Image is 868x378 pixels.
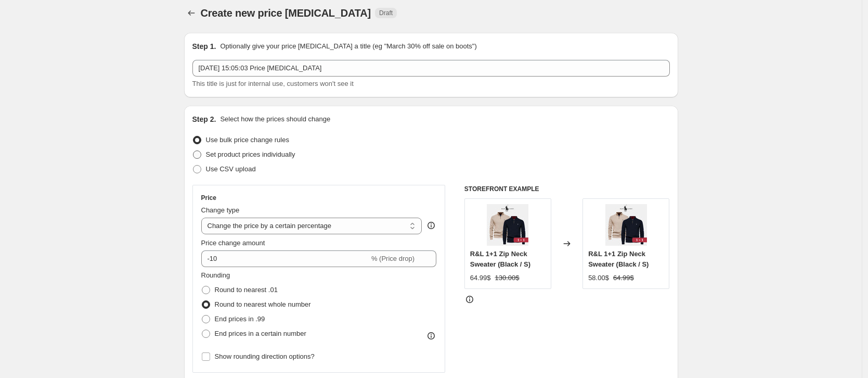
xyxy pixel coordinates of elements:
[206,136,289,144] span: Use bulk price change rules
[206,165,256,173] span: Use CSV upload
[487,204,528,246] img: BEIGE-BLEU_80x.jpg
[201,194,216,202] h3: Price
[426,220,436,231] div: help
[184,6,199,20] button: Price change jobs
[192,60,670,77] input: 30% off holiday sale
[470,250,530,268] span: R&L 1+1 Zip Neck Sweater (Black / S)
[201,239,265,247] span: Price change amount
[613,273,634,283] strike: 64.99$
[588,273,609,283] div: 58.00$
[605,204,647,246] img: BEIGE-BLEU_80x.jpg
[464,185,670,193] h6: STOREFRONT EXAMPLE
[201,271,230,279] span: Rounding
[192,80,354,87] span: This title is just for internal use, customers won't see it
[220,114,330,124] p: Select how the prices should change
[371,255,414,262] span: % (Price drop)
[192,41,216,52] h2: Step 1.
[588,250,649,268] span: R&L 1+1 Zip Neck Sweater (Black / S)
[206,150,295,158] span: Set product prices individually
[201,206,240,214] span: Change type
[215,315,265,323] span: End prices in .99
[201,250,369,267] input: -15
[470,273,491,283] div: 64.99$
[215,286,278,294] span: Round to nearest .01
[215,330,306,337] span: End prices in a certain number
[215,352,315,360] span: Show rounding direction options?
[379,9,393,17] span: Draft
[220,41,476,52] p: Optionally give your price [MEDICAL_DATA] a title (eg "March 30% off sale on boots")
[192,114,216,124] h2: Step 2.
[495,273,520,283] strike: 130.00$
[201,7,371,19] span: Create new price [MEDICAL_DATA]
[215,300,311,308] span: Round to nearest whole number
